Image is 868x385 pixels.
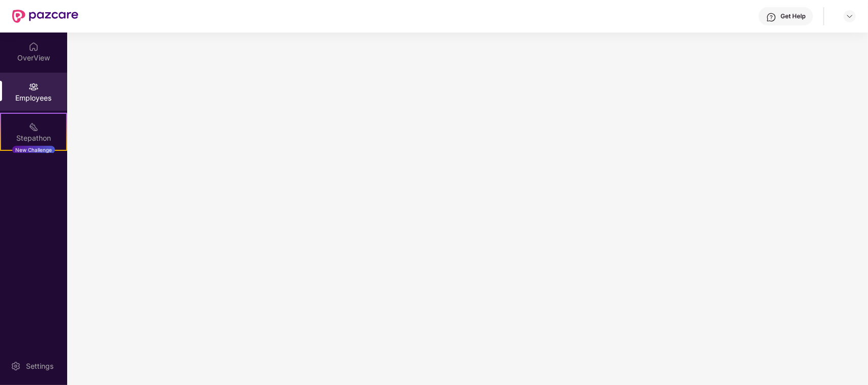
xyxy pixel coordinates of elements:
[11,361,21,371] img: svg+xml;base64,PHN2ZyBpZD0iU2V0dGluZy0yMHgyMCIgeG1sbnM9Imh0dHA6Ly93d3cudzMub3JnLzIwMDAvc3ZnIiB3aW...
[780,12,805,20] div: Get Help
[28,122,39,132] img: svg+xml;base64,PHN2ZyB4bWxucz0iaHR0cDovL3d3dy53My5vcmcvMjAwMC9zdmciIHdpZHRoPSIyMSIgaGVpZ2h0PSIyMC...
[28,82,39,92] img: svg+xml;base64,PHN2ZyBpZD0iRW1wbG95ZWVzIiB4bWxucz0iaHR0cDovL3d3dy53My5vcmcvMjAwMC9zdmciIHdpZHRoPS...
[766,12,776,22] img: svg+xml;base64,PHN2ZyBpZD0iSGVscC0zMngzMiIgeG1sbnM9Imh0dHA6Ly93d3cudzMub3JnLzIwMDAvc3ZnIiB3aWR0aD...
[28,42,39,52] img: svg+xml;base64,PHN2ZyBpZD0iSG9tZSIgeG1sbnM9Imh0dHA6Ly93d3cudzMub3JnLzIwMDAvc3ZnIiB3aWR0aD0iMjAiIG...
[12,146,55,154] div: New Challenge
[12,10,78,23] img: New Pazcare Logo
[23,361,56,371] div: Settings
[1,133,66,143] div: Stepathon
[846,12,854,20] img: svg+xml;base64,PHN2ZyBpZD0iRHJvcGRvd24tMzJ4MzIiIHhtbG5zPSJodHRwOi8vd3d3LnczLm9yZy8yMDAwL3N2ZyIgd2...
